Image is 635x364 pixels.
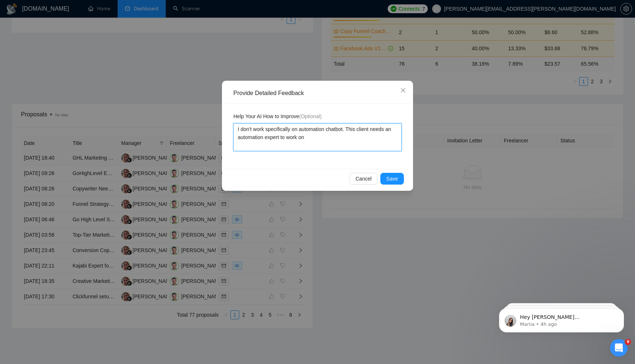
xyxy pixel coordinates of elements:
span: Cancel [355,175,372,183]
iframe: Intercom live chat [610,339,628,357]
span: 9 [625,339,631,345]
span: Help Your AI How to Improve [233,112,322,120]
span: Save [386,175,398,183]
button: Save [380,173,404,185]
button: Cancel [349,173,377,185]
iframe: Intercom notifications message [488,293,635,344]
button: Close [393,81,413,101]
div: Provide Detailed Feedback [233,89,407,97]
textarea: I don't work specifically on automation chatbot. This client needs an automation expert to work on [233,123,402,151]
span: close [400,87,406,93]
span: (Optional) [299,113,322,119]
